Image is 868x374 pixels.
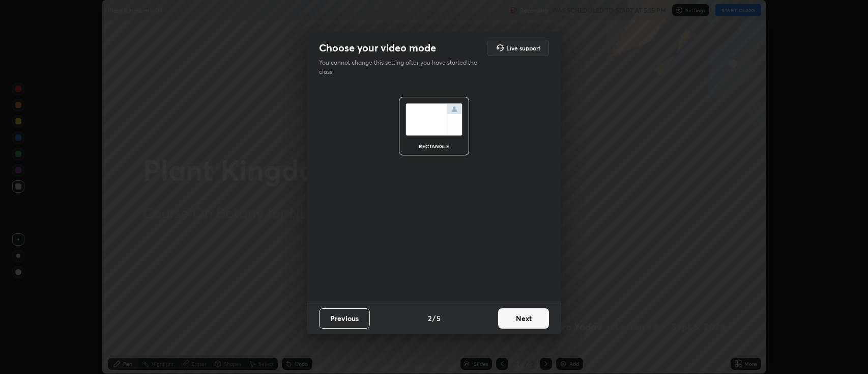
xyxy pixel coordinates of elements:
button: Previous [319,308,370,329]
div: rectangle [414,144,454,149]
h4: 2 [428,313,431,324]
p: You cannot change this setting after you have started the class [319,58,484,76]
h4: 5 [437,313,441,324]
button: Next [498,308,549,329]
h4: / [432,313,436,324]
img: normalScreenIcon.ae25ed63.svg [406,103,462,136]
h5: Live support [506,45,540,51]
h2: Choose your video mode [319,41,436,55]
